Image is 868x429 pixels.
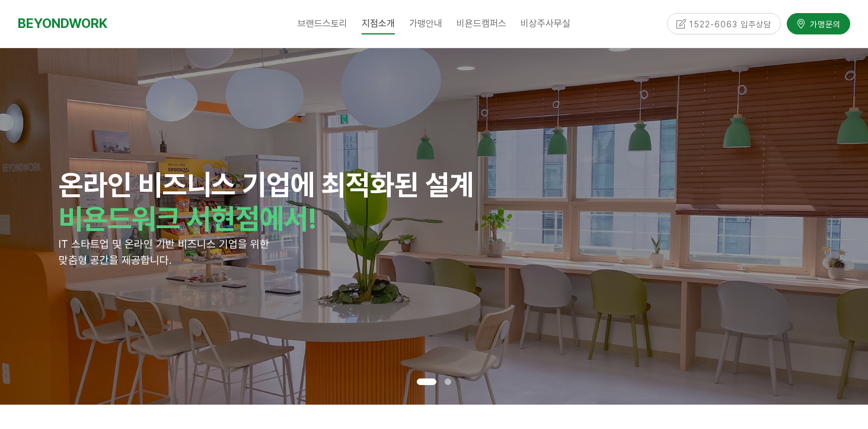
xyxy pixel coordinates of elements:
[457,18,506,29] span: 비욘드캠퍼스
[59,254,171,266] span: 맞춤형 공간을 제공합니다.
[521,18,570,29] span: 비상주사무실
[291,9,355,39] a: 브랜드스토리
[18,12,107,34] a: BEYONDWORK
[59,238,269,250] span: IT 스타트업 및 온라인 기반 비즈니스 기업을 위한
[513,9,577,39] a: 비상주사무실
[355,9,402,39] a: 지점소개
[409,18,442,29] span: 가맹안내
[59,201,317,236] strong: 비욘드워크 서현점에서!
[362,12,395,34] span: 지점소개
[59,168,474,202] strong: 온라인 비즈니스 기업에 최적화된 설계
[787,12,850,33] a: 가맹문의
[806,17,841,29] span: 가맹문의
[449,9,513,39] a: 비욘드캠퍼스
[298,18,347,29] span: 브랜드스토리
[402,9,449,39] a: 가맹안내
